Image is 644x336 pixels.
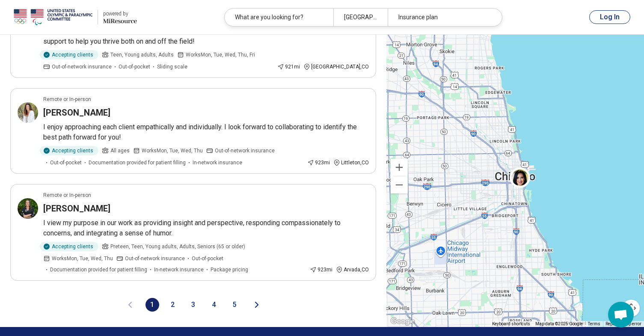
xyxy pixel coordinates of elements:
[50,266,147,274] span: Documentation provided for patient filling
[389,316,417,327] a: Open this area in Google Maps (opens a new window)
[589,10,630,24] button: Log In
[125,255,185,262] span: Out-of-network insurance
[303,63,369,71] div: [GEOGRAPHIC_DATA] , CO
[43,218,369,238] p: I view my purpose in our work as providing insight and perspective, responding compassionately to...
[154,266,204,274] span: In-network insurance
[388,9,496,26] div: Insurance plan
[43,191,91,199] p: Remote or In-person
[187,298,200,312] button: 3
[307,159,330,167] div: 923 mi
[333,159,369,167] div: Littleton , CO
[535,321,583,326] span: Map data ©2025 Google
[333,9,388,26] div: [GEOGRAPHIC_DATA], [GEOGRAPHIC_DATA]
[43,26,369,47] p: Hi! I'm a Clinical Sport [MEDICAL_DATA] & Mental Performance Coach offering compassionate, holist...
[43,107,110,119] h3: [PERSON_NAME]
[110,147,130,155] span: All ages
[193,159,242,167] span: In-network insurance
[605,321,641,326] a: Report a map error
[492,321,530,327] button: Keyboard shortcuts
[252,298,262,312] button: Next page
[225,9,333,26] div: What are you looking for?
[50,159,82,167] span: Out-of-pocket
[52,63,112,71] span: Out-of-network insurance
[142,147,203,155] span: Works Mon, Tue, Wed, Thu
[43,202,110,214] h3: [PERSON_NAME]
[310,266,332,274] div: 923 mi
[40,146,98,155] div: Accepting clients
[14,7,92,27] img: USOPC
[277,63,300,71] div: 921 mi
[389,316,417,327] img: Google
[391,176,408,193] button: Zoom out
[125,298,135,312] button: Previous page
[336,266,369,274] div: Arvada , CO
[14,7,137,27] a: USOPCpowered by
[211,266,248,274] span: Package pricing
[43,95,91,103] p: Remote or In-person
[110,51,174,59] span: Teen, Young adults, Adults
[192,255,223,262] span: Out-of-pocket
[157,63,187,71] span: Sliding scale
[52,255,113,262] span: Works Mon, Tue, Wed, Thu
[89,159,186,167] span: Documentation provided for patient filling
[207,298,221,312] button: 4
[119,63,150,71] span: Out-of-pocket
[215,147,275,155] span: Out-of-network insurance
[145,298,159,312] button: 1
[40,50,98,59] div: Accepting clients
[166,298,180,312] button: 2
[228,298,241,312] button: 5
[40,242,98,251] div: Accepting clients
[110,243,245,250] span: Preteen, Teen, Young adults, Adults, Seniors (65 or older)
[103,10,137,18] div: powered by
[391,159,408,176] button: Zoom in
[588,321,600,326] a: Terms (opens in new tab)
[186,51,255,59] span: Works Mon, Tue, Wed, Thu, Fri
[43,122,369,143] p: I enjoy approaching each client empathically and individually. I look forward to collaborating to...
[623,300,640,317] button: Map camera controls
[608,302,634,327] div: Open chat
